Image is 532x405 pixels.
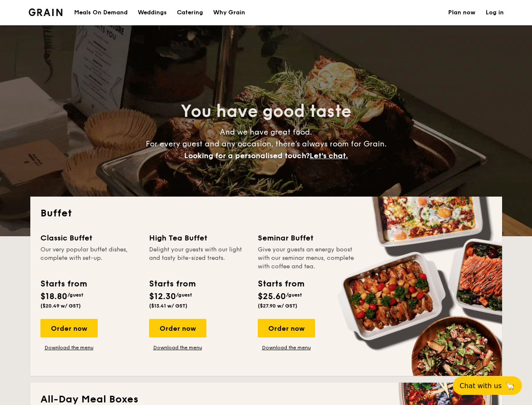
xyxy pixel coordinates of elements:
[40,292,67,302] span: $18.80
[258,344,315,351] a: Download the menu
[40,303,81,309] span: ($20.49 w/ GST)
[286,292,302,298] span: /guest
[149,319,206,337] div: Order now
[40,344,98,351] a: Download the menu
[146,127,387,160] span: And we have great food. For every guest and any occasion, there’s always room for Grain.
[40,232,139,244] div: Classic Buffet
[184,151,310,160] span: Looking for a personalised touch?
[176,292,192,298] span: /guest
[67,292,83,298] span: /guest
[258,292,286,302] span: $25.60
[149,246,248,271] div: Delight your guests with our light and tasty bite-sized treats.
[40,207,492,220] h2: Buffet
[29,8,63,16] a: Logotype
[149,232,248,244] div: High Tea Buffet
[258,232,356,244] div: Seminar Buffet
[149,292,176,302] span: $12.30
[149,303,187,309] span: ($13.41 w/ GST)
[258,246,356,271] div: Give your guests an energy boost with our seminar menus, complete with coffee and tea.
[258,303,297,309] span: ($27.90 w/ GST)
[40,319,98,337] div: Order now
[310,151,348,160] span: Let's chat.
[460,382,502,390] span: Chat with us
[40,278,86,290] div: Starts from
[149,344,206,351] a: Download the menu
[181,101,351,121] span: You have good taste
[453,376,522,395] button: Chat with us🦙
[505,381,515,391] span: 🦙
[29,8,63,16] img: Grain
[149,278,195,290] div: Starts from
[258,319,315,337] div: Order now
[40,246,139,271] div: Our very popular buffet dishes, complete with set-up.
[258,278,304,290] div: Starts from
